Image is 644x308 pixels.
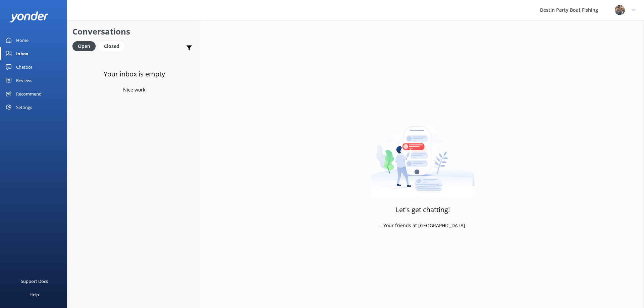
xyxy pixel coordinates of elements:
div: Inbox [16,47,29,60]
a: Open [72,42,99,50]
div: Open [72,41,96,51]
p: Nice work [123,86,145,94]
div: Help [30,288,39,301]
div: Chatbot [16,60,33,74]
h3: Let's get chatting! [396,204,450,215]
img: 250-1666038197.jpg [615,5,625,15]
p: - Your friends at [GEOGRAPHIC_DATA] [380,222,465,229]
h2: Conversations [72,25,196,38]
div: Recommend [16,87,42,101]
a: Closed [99,42,128,50]
img: yonder-white-logo.png [10,11,49,22]
div: Home [16,34,29,47]
div: Reviews [16,74,32,87]
h3: Your inbox is empty [104,69,165,79]
div: Closed [99,41,124,51]
div: Settings [16,101,32,114]
div: Support Docs [21,274,48,288]
img: artwork of a man stealing a conversation from at giant smartphone [371,112,475,196]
